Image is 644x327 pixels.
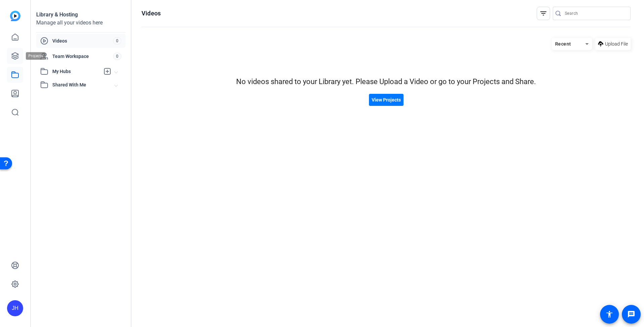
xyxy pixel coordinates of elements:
img: blue-gradient.svg [10,11,20,21]
mat-expansion-panel-header: Shared With Me [36,78,125,91]
button: View Projects [369,94,404,106]
mat-icon: accessibility [605,310,613,318]
span: My Hubs [52,68,100,75]
span: Shared With Me [52,81,115,88]
div: Projects [26,52,47,60]
span: Videos [52,38,113,44]
mat-icon: message [627,310,635,318]
span: View Projects [372,96,401,104]
mat-expansion-panel-header: My Hubs [36,65,125,78]
span: 0 [113,37,121,45]
span: Upload File [605,41,628,48]
span: Recent [555,41,571,47]
mat-icon: filter_list [539,9,547,17]
span: 0 [113,53,121,60]
span: Team Workspace [52,53,113,60]
button: Upload File [595,38,631,50]
input: Search [565,9,625,17]
div: No videos shared to your Library yet. Please Upload a Video or go to your Projects and Share. [142,76,631,87]
div: Library & Hosting [36,11,125,19]
div: Manage all your videos here [36,19,125,27]
h1: Videos [142,9,161,17]
div: JH [7,300,23,316]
